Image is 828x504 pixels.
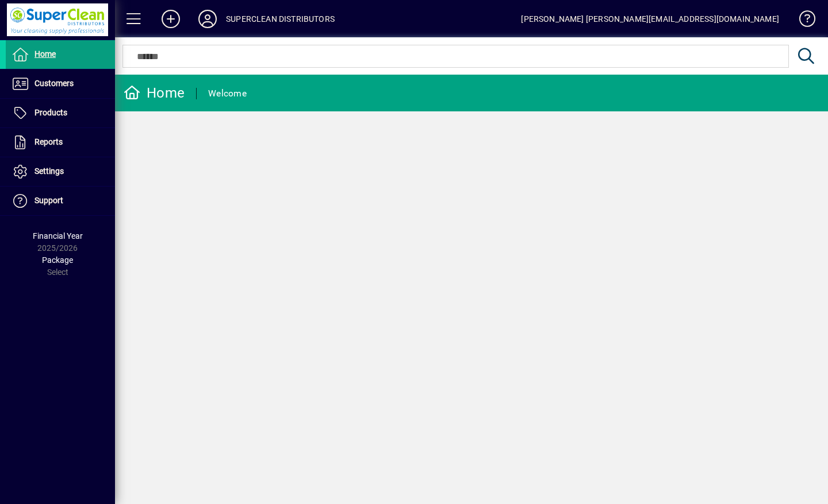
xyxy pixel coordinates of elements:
[34,196,63,205] span: Support
[6,99,115,127] a: Products
[6,157,115,186] a: Settings
[33,231,83,241] span: Financial Year
[521,10,779,28] div: [PERSON_NAME] [PERSON_NAME][EMAIL_ADDRESS][DOMAIN_NAME]
[34,49,56,59] span: Home
[34,166,64,176] span: Settings
[6,128,115,157] a: Reports
[208,84,247,103] div: Welcome
[6,187,115,215] a: Support
[791,2,814,40] a: Knowledge Base
[34,137,63,146] span: Reports
[34,79,74,88] span: Customers
[42,255,73,265] span: Package
[6,69,115,98] a: Customers
[124,84,185,102] div: Home
[226,10,335,28] div: SUPERCLEAN DISTRIBUTORS
[34,108,67,117] span: Products
[152,9,189,29] button: Add
[189,9,226,29] button: Profile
